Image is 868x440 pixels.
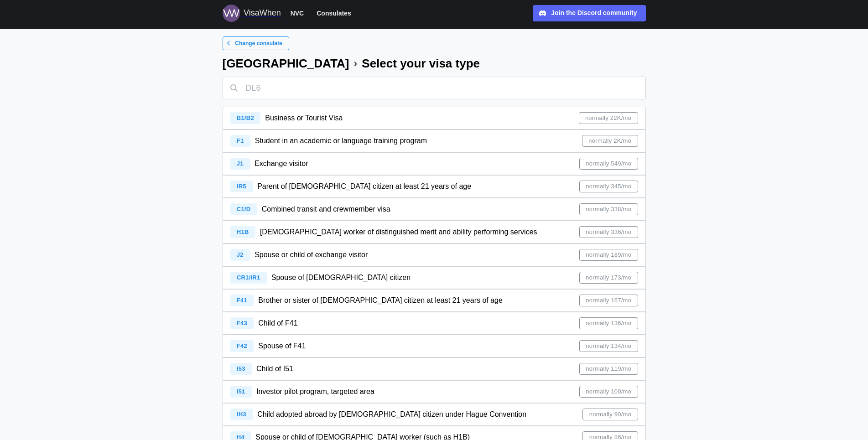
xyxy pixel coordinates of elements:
div: Join the Discord community [551,8,637,18]
a: I51 Investor pilot program, targeted areanormally 100/mo [223,380,646,403]
span: F42 [237,342,247,349]
span: F1 [237,137,244,144]
div: Select your visa type [362,57,480,69]
span: F41 [237,297,247,304]
span: Child adopted abroad by [DEMOGRAPHIC_DATA] citizen under Hague Convention [257,410,526,418]
span: J1 [237,160,244,167]
a: IR5 Parent of [DEMOGRAPHIC_DATA] citizen at least 21 years of agenormally 345/mo [223,175,646,198]
span: CR1/IR1 [237,274,260,281]
span: I53 [237,365,245,372]
span: Child of F41 [258,319,297,327]
a: Change consulate [223,36,289,50]
a: I53 Child of I51normally 119/mo [223,357,646,380]
span: Student in an academic or language training program [255,137,427,145]
span: normally 90/mo [589,409,631,420]
div: [GEOGRAPHIC_DATA] [223,57,349,69]
a: Join the Discord community [533,5,646,21]
a: B1/B2 Business or Tourist Visanormally 22K/mo [223,107,646,129]
button: NVC [286,7,308,19]
span: NVC [291,8,304,19]
a: J2 Spouse or child of exchange visitornormally 189/mo [223,243,646,266]
span: normally 338/mo [586,204,631,215]
span: IR5 [237,183,246,190]
span: J2 [237,251,244,258]
span: Investor pilot program, targeted area [256,388,374,395]
span: Spouse of F41 [258,342,306,350]
span: normally 336/mo [586,227,631,238]
span: [DEMOGRAPHIC_DATA] worker of distinguished merit and ability performing services [260,228,537,236]
div: › [353,58,357,69]
span: normally 173/mo [586,272,631,283]
span: Consulates [317,8,351,19]
span: Parent of [DEMOGRAPHIC_DATA] citizen at least 21 years of age [257,182,471,190]
span: normally 2K/mo [588,135,631,146]
span: Combined transit and crewmember visa [262,205,390,213]
a: CR1/IR1 Spouse of [DEMOGRAPHIC_DATA] citizennormally 173/mo [223,266,646,289]
div: VisaWhen [244,7,281,20]
a: Logo for VisaWhen VisaWhen [223,5,281,22]
span: normally 345/mo [586,181,631,192]
img: Logo for VisaWhen [223,5,240,22]
span: normally 119/mo [586,363,631,374]
a: C1/D Combined transit and crewmember visanormally 338/mo [223,198,646,221]
a: F42 Spouse of F41normally 134/mo [223,335,646,357]
span: Brother or sister of [DEMOGRAPHIC_DATA] citizen at least 21 years of age [258,296,503,304]
span: Change consulate [235,37,282,50]
a: F1 Student in an academic or language training programnormally 2K/mo [223,129,646,152]
span: H1B [237,228,249,235]
span: Spouse of [DEMOGRAPHIC_DATA] citizen [271,274,411,281]
span: normally 100/mo [586,386,631,397]
span: F43 [237,320,247,326]
input: DL6 [223,77,646,99]
a: J1 Exchange visitornormally 549/mo [223,152,646,175]
span: Business or Tourist Visa [265,114,343,122]
a: F41 Brother or sister of [DEMOGRAPHIC_DATA] citizen at least 21 years of agenormally 167/mo [223,289,646,312]
span: normally 189/mo [586,249,631,260]
span: normally 136/mo [586,318,631,329]
span: normally 134/mo [586,341,631,352]
span: I51 [237,388,245,395]
span: normally 167/mo [586,295,631,306]
span: normally 22K/mo [585,113,631,124]
a: H1B [DEMOGRAPHIC_DATA] worker of distinguished merit and ability performing servicesnormally 336/mo [223,221,646,243]
a: IH3 Child adopted abroad by [DEMOGRAPHIC_DATA] citizen under Hague Conventionnormally 90/mo [223,403,646,426]
span: Spouse or child of exchange visitor [255,251,368,259]
a: F43 Child of F41normally 136/mo [223,312,646,335]
span: C1/D [237,206,251,212]
span: Child of I51 [256,365,293,373]
span: B1/B2 [237,114,254,121]
span: IH3 [237,411,246,418]
span: Exchange visitor [255,160,308,167]
button: Consulates [312,7,355,19]
span: normally 549/mo [586,158,631,169]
